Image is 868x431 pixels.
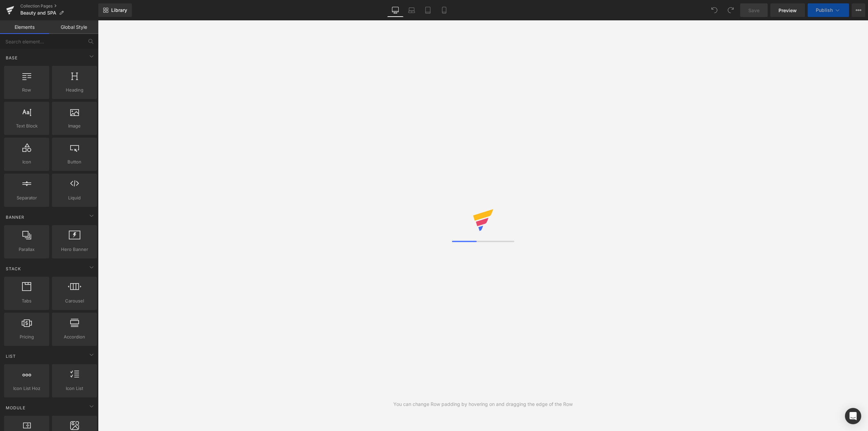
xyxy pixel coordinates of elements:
[6,297,47,305] span: Tabs
[54,333,95,340] span: Accordion
[6,246,47,253] span: Parallax
[436,3,452,17] a: Mobile
[54,246,95,253] span: Hero Banner
[111,7,127,13] span: Library
[54,86,95,94] span: Heading
[387,3,403,17] a: Desktop
[54,158,95,165] span: Button
[54,122,95,130] span: Image
[54,194,95,201] span: Liquid
[778,7,797,14] span: Preview
[6,385,47,392] span: Icon List Hoz
[6,194,47,201] span: Separator
[420,3,436,17] a: Tablet
[403,3,420,17] a: Laptop
[5,214,25,220] span: Banner
[6,333,47,340] span: Pricing
[770,3,805,17] a: Preview
[748,7,759,14] span: Save
[708,3,721,17] button: Undo
[816,7,833,13] span: Publish
[5,353,17,359] span: List
[98,3,132,17] a: New Library
[54,297,95,305] span: Carousel
[49,20,98,34] a: Global Style
[845,408,861,424] div: Open Intercom Messenger
[6,158,47,165] span: Icon
[20,3,98,9] a: Collection Pages
[5,405,26,411] span: Module
[5,266,22,272] span: Stack
[724,3,737,17] button: Redo
[852,3,865,17] button: More
[393,400,573,408] div: You can change Row padding by hovering on and dragging the edge of the Row
[6,122,47,130] span: Text Block
[5,55,18,61] span: Base
[6,86,47,94] span: Row
[808,3,849,17] button: Publish
[20,10,56,16] span: Beauty and SPA
[54,385,95,392] span: Icon List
